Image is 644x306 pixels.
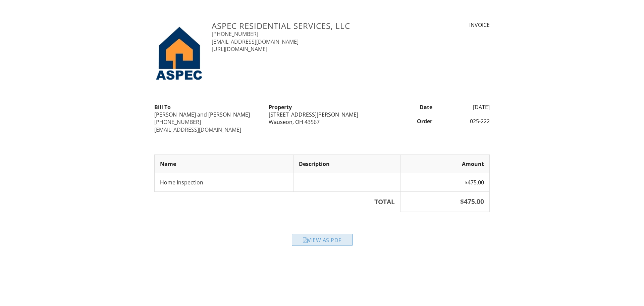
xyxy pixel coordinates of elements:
[379,103,437,111] div: Date
[293,155,400,173] th: Description
[400,192,490,212] th: $475.00
[269,118,375,126] div: Wauseon, OH 43567
[436,103,494,111] div: [DATE]
[155,155,293,173] th: Name
[400,173,490,191] td: $475.00
[212,45,267,53] a: [URL][DOMAIN_NAME]
[292,238,353,246] a: View as PDF
[212,21,404,30] h3: ASPEC Residential Services, LLC
[412,21,490,29] div: INVOICE
[212,30,258,38] a: [PHONE_NUMBER]
[154,126,241,133] a: [EMAIL_ADDRESS][DOMAIN_NAME]
[154,118,201,126] a: [PHONE_NUMBER]
[379,118,437,125] div: Order
[154,103,171,111] strong: Bill To
[154,111,261,118] div: [PERSON_NAME] and [PERSON_NAME]
[269,103,292,111] strong: Property
[292,234,353,246] div: View as PDF
[400,155,490,173] th: Amount
[154,21,204,81] img: 10.jpg
[436,118,494,125] div: 025-222
[269,111,375,118] div: [STREET_ADDRESS][PERSON_NAME]
[212,38,299,45] a: [EMAIL_ADDRESS][DOMAIN_NAME]
[160,179,203,186] span: Home Inspection
[155,192,400,212] th: TOTAL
